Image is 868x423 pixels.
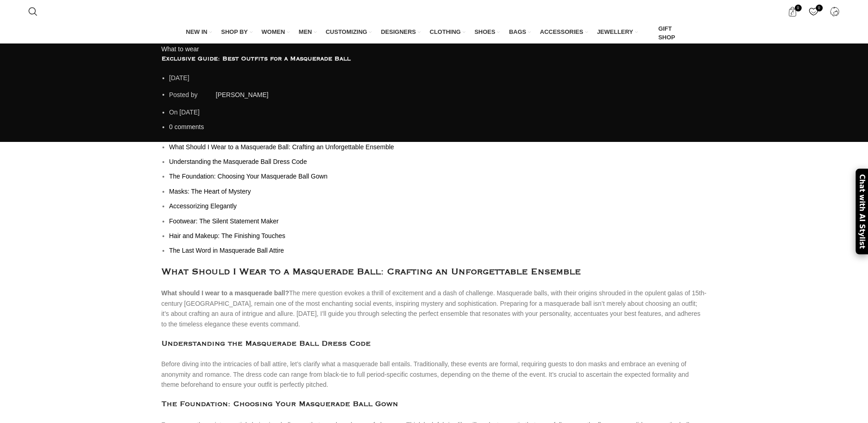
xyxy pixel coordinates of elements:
a: What Should I Wear to a Masquerade Ball: Crafting an Unforgettable Ensemble [169,143,394,151]
a: ACCESSORIES [540,22,588,42]
span: BAGS [509,28,526,36]
strong: What should I wear to a masquerade ball? [162,289,289,297]
span: 0 [169,123,173,130]
span: NEW IN [186,28,207,36]
a: BAGS [509,22,531,42]
span: WOMEN [262,28,285,36]
a: SHOP BY [221,22,252,42]
span: GIFT SHOP [658,25,682,41]
h3: What Should I Wear to a Masquerade Ball: Crafting an Unforgettable Ensemble [162,265,707,279]
img: author-avatar [199,88,214,103]
a: WOMEN [262,22,290,42]
h4: The Foundation: Choosing Your Masquerade Ball Gown [162,399,707,410]
a: NEW IN [186,22,212,42]
span: 0 [816,5,823,11]
a: CLOTHING [430,22,465,42]
a: Hair and Makeup: The Finishing Touches [169,232,286,239]
a: The Last Word in Masquerade Ball Attire [169,247,284,254]
a: Accessorizing Elegantly [169,202,237,210]
a: 0 [783,2,802,21]
h1: Exclusive Guide: Best Outfits for a Masquerade Ball [162,54,707,64]
a: GIFT SHOP [647,22,682,43]
a: CUSTOMIZING [326,22,372,42]
li: On [DATE] [169,107,707,117]
span: MEN [299,28,312,36]
a: The Foundation: Choosing Your Masquerade Ball Gown [169,173,328,180]
a: SHOES [474,22,500,42]
span: ACCESSORIES [540,28,583,36]
span: DESIGNERS [381,28,416,36]
p: Before diving into the intricacies of ball attire, let’s clarify what a masquerade ball entails. ... [162,359,707,390]
a: Understanding the Masquerade Ball Dress Code [169,158,307,165]
a: Search [24,2,42,21]
div: Main navigation [24,22,844,43]
a: MEN [299,22,317,42]
a: What to wear [162,45,199,53]
span: SHOP BY [221,28,248,36]
span: CLOTHING [430,28,461,36]
span: Posted by [169,91,198,98]
span: 0 [795,5,802,11]
a: JEWELLERY [597,22,638,42]
p: The mere question evokes a thrill of excitement and a dash of challenge. Masquerade balls, with t... [162,288,707,329]
a: DESIGNERS [381,22,421,42]
h4: Understanding the Masquerade Ball Dress Code [162,338,707,350]
span: CUSTOMIZING [326,28,367,36]
span: comments [174,123,204,130]
div: My Wishlist [804,2,823,21]
img: GiftBag [647,29,655,38]
time: [DATE] [169,74,189,81]
span: SHOES [474,28,496,36]
a: 0 [804,2,823,21]
a: Masks: The Heart of Mystery [169,188,251,195]
a: 0 comments [169,123,204,130]
span: JEWELLERY [597,28,633,36]
a: [PERSON_NAME] [216,91,269,98]
a: Footwear: The Silent Statement Maker [169,217,279,225]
